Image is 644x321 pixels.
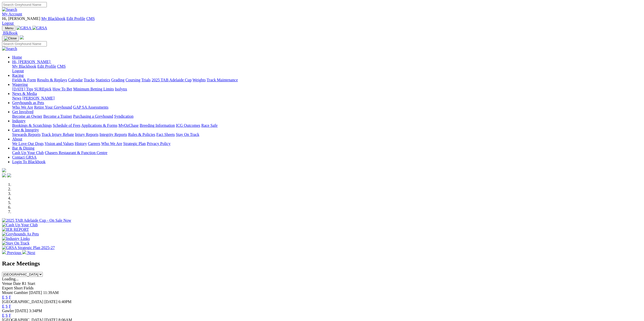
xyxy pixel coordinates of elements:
a: Logout [2,21,14,25]
button: Toggle navigation [2,36,19,41]
a: Become an Owner [12,114,42,118]
img: logo-grsa-white.png [2,168,6,172]
button: Toggle navigation [2,26,15,31]
img: Stay On Track [2,241,29,245]
a: E [2,304,5,308]
a: Racing [12,73,24,78]
a: Previous [2,251,22,255]
span: Fields [24,286,33,290]
a: Syndication [114,114,133,118]
span: Mount Gambier [2,290,28,295]
span: Hi, [PERSON_NAME] [12,60,50,64]
span: 11:39AM [43,290,59,295]
div: Care & Integrity [12,132,642,137]
input: Search [2,41,47,46]
a: Coursing [126,78,140,82]
img: chevron-right-pager-white.svg [22,250,26,254]
a: CMS [57,64,66,68]
a: Care & Integrity [12,128,39,132]
img: logo-grsa-white.png [20,35,24,39]
div: Bar & Dining [12,151,642,155]
input: Search [2,2,47,7]
a: Isolynx [115,87,127,91]
span: [DATE] [15,309,28,313]
a: Cash Up Your Club [12,151,44,155]
a: Who We Are [12,105,33,109]
div: Industry [12,123,642,128]
span: Previous [7,251,21,255]
a: Minimum Betting Limits [73,87,114,91]
a: Stewards Reports [12,132,40,137]
span: Loading... [2,277,18,281]
a: [DATE] Tips [12,87,33,91]
a: Bookings & Scratchings [12,123,52,128]
span: Gawler [2,309,14,313]
a: Breeding Information [140,123,175,128]
a: Trials [141,78,151,82]
img: GRSA Strategic Plan 2025-27 [2,245,55,250]
a: S [6,295,8,299]
a: My Blackbook [41,16,66,21]
img: Industry Links [2,236,30,241]
span: 6:40PM [58,300,72,304]
a: About [12,137,22,141]
span: Menu [5,26,13,30]
a: Race Safe [201,123,217,128]
img: Close [4,36,17,40]
a: F [9,295,11,299]
img: Cash Up Your Club [2,223,38,227]
a: F [9,304,11,308]
a: Become a Trainer [43,114,72,118]
a: My Account [2,12,22,16]
a: S [6,313,8,317]
a: Stay On Track [176,132,199,137]
div: Greyhounds as Pets [12,105,642,110]
div: News & Media [12,96,642,101]
span: Short [14,286,23,290]
a: GAP SA Assessments [73,105,109,109]
a: News & Media [12,91,37,96]
div: My Account [2,16,642,26]
span: Next [27,251,35,255]
img: facebook.svg [2,173,6,177]
div: Wagering [12,87,642,91]
a: BlkBook [2,31,18,35]
span: Date [13,281,21,286]
a: Next [22,251,35,255]
a: Edit Profile [37,64,56,68]
a: We Love Our Dogs [12,141,44,146]
a: Results & Replays [37,78,67,82]
a: S [6,304,8,308]
a: Logout [12,69,24,73]
span: 3:34PM [29,309,42,313]
a: Strategic Plan [123,141,146,146]
a: Schedule of Fees [53,123,80,128]
div: Racing [12,78,642,82]
a: Tracks [84,78,95,82]
a: 2025 TAB Adelaide Cup [152,78,192,82]
img: GRSA [32,26,47,30]
a: Fact Sheets [156,132,175,137]
img: Search [2,46,17,51]
img: IER REPORT [2,227,29,232]
div: Get Involved [12,114,642,119]
a: F [9,313,11,317]
a: Grading [111,78,124,82]
span: BlkBook [3,31,18,35]
a: ICG Outcomes [176,123,200,128]
a: Track Injury Rebate [41,132,74,137]
a: Bar & Dining [12,146,34,150]
a: Statistics [96,78,110,82]
a: Get Involved [12,110,33,114]
a: History [75,141,87,146]
a: Wagering [12,82,28,87]
a: Who We Are [101,141,122,146]
a: Greyhounds as Pets [12,101,44,105]
a: Edit Profile [67,16,85,21]
h2: Race Meetings [2,260,642,267]
a: Chasers Restaurant & Function Centre [45,151,107,155]
div: Hi, [PERSON_NAME] [12,64,642,73]
span: Expert [2,286,13,290]
a: Privacy Policy [147,141,171,146]
a: Retire Your Greyhound [34,105,72,109]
